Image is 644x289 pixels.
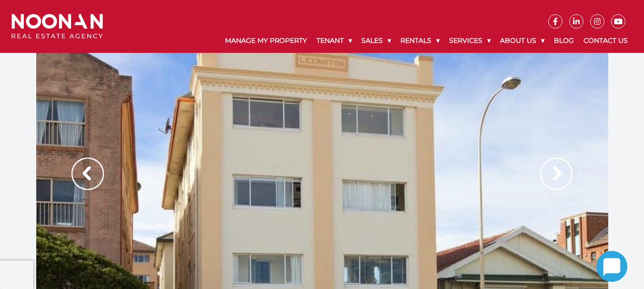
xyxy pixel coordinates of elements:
[220,29,312,53] a: Manage My Property
[357,29,396,53] a: Sales
[579,29,633,53] a: Contact Us
[549,29,579,53] a: Blog
[312,29,357,53] a: Tenant
[540,158,572,190] img: Arrow slider
[444,29,495,53] a: Services
[11,14,103,39] img: Noonan Real Estate Agency
[396,29,444,53] a: Rentals
[72,158,104,190] img: Arrow slider
[495,29,549,53] a: About Us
